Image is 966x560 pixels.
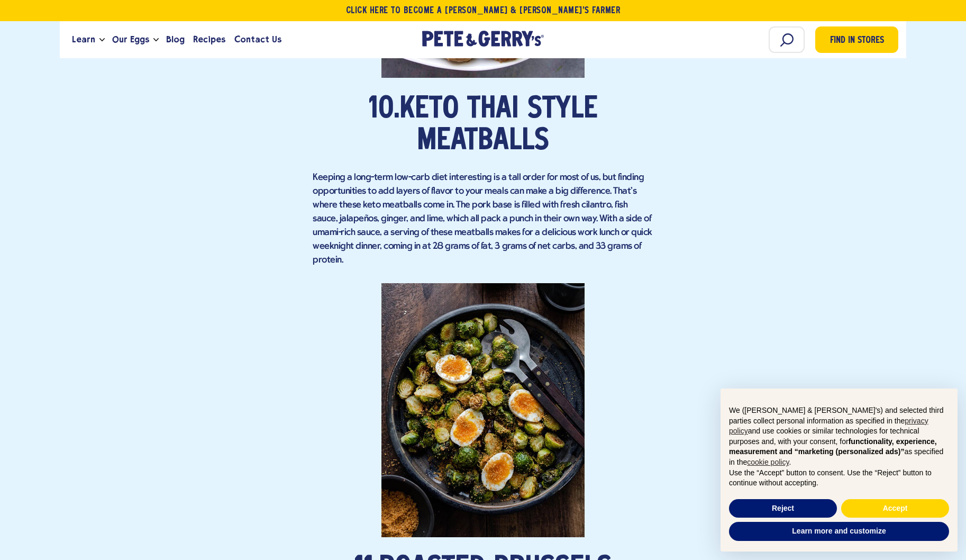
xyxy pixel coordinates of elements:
[162,25,189,54] a: Blog
[108,25,153,54] a: Our Eggs
[230,25,286,54] a: Contact Us
[166,33,185,46] span: Blog
[234,33,281,46] span: Contact Us
[72,33,95,46] span: Learn
[68,25,99,54] a: Learn
[830,34,884,48] span: Find in Stores
[399,95,598,157] a: Keto Thai Style Meatballs
[729,405,949,468] p: We ([PERSON_NAME] & [PERSON_NAME]'s) and selected third parties collect personal information as s...
[841,499,949,518] button: Accept
[747,458,789,466] a: cookie policy
[189,25,230,54] a: Recipes
[112,33,149,46] span: Our Eggs
[729,499,837,518] button: Reject
[729,468,949,489] p: Use the “Accept” button to consent. Use the “Reject” button to continue without accepting.
[313,171,653,267] p: Keeping a long-term low-carb diet interesting is a tall order for most of us, but finding opportu...
[729,522,949,541] button: Learn more and customize
[815,26,898,53] a: Find in Stores
[769,26,805,53] input: Search
[153,38,159,42] button: Open the dropdown menu for Our Eggs
[313,94,653,157] h2: 10.
[99,38,105,42] button: Open the dropdown menu for Learn
[193,33,225,46] span: Recipes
